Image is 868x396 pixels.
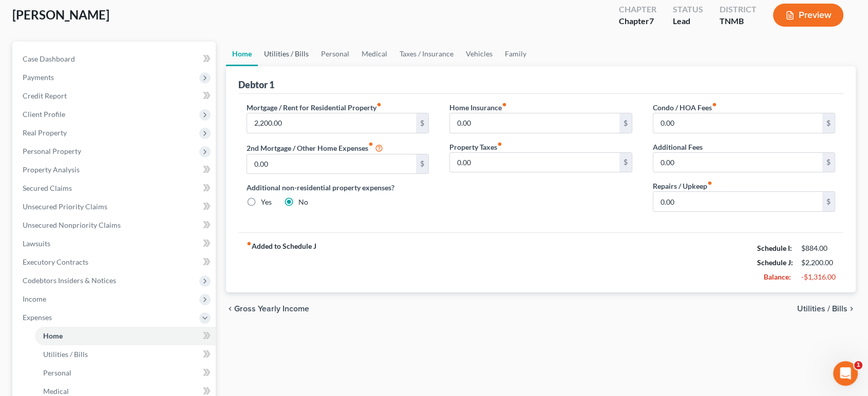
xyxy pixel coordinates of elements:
span: 1 [854,361,862,369]
i: fiber_manual_record [376,102,382,107]
input: -- [653,153,823,172]
span: Personal [43,368,71,377]
input: -- [247,154,417,174]
label: Yes [261,197,272,207]
span: Medical [43,387,69,395]
a: Secured Claims [14,179,216,197]
label: No [298,197,308,207]
label: Mortgage / Rent for Residential Property [247,102,382,113]
span: 7 [649,16,654,26]
input: -- [653,113,823,133]
input: -- [450,153,619,172]
span: Secured Claims [23,184,72,192]
i: fiber_manual_record [712,102,717,107]
div: Lead [673,15,703,27]
button: Utilities / Bills chevron_right [797,305,856,313]
span: Client Profile [23,110,65,118]
div: $ [619,153,632,172]
i: fiber_manual_record [368,142,373,147]
a: Utilities / Bills [258,42,315,66]
a: Lawsuits [14,234,216,253]
a: Credit Report [14,87,216,105]
a: Executory Contracts [14,253,216,271]
input: -- [247,113,417,133]
span: Credit Report [23,91,67,100]
span: Gross Yearly Income [234,305,309,313]
i: chevron_right [847,305,856,313]
div: $ [619,113,632,133]
button: Preview [773,4,843,27]
a: Case Dashboard [14,50,216,68]
span: Home [43,331,63,340]
iframe: Intercom live chat [833,361,858,386]
span: Codebtors Insiders & Notices [23,276,116,285]
div: $ [416,154,428,174]
input: -- [653,192,823,211]
span: Utilities / Bills [797,305,847,313]
strong: Schedule J: [757,258,793,267]
span: Real Property [23,128,67,137]
span: Payments [23,73,54,82]
div: $ [822,192,835,211]
a: Utilities / Bills [35,345,216,364]
button: chevron_left Gross Yearly Income [226,305,309,313]
a: Home [35,327,216,345]
span: Utilities / Bills [43,350,88,359]
a: Personal [315,42,355,66]
label: Condo / HOA Fees [653,102,717,113]
label: 2nd Mortgage / Other Home Expenses [247,142,383,154]
label: Repairs / Upkeep [653,181,712,191]
div: TNMB [720,15,757,27]
div: $884.00 [801,243,835,253]
input: -- [450,113,619,133]
a: Property Analysis [14,161,216,179]
a: Unsecured Priority Claims [14,197,216,216]
span: Lawsuits [23,239,50,248]
label: Property Taxes [449,142,502,152]
div: -$1,316.00 [801,272,835,282]
a: Personal [35,364,216,382]
a: Unsecured Nonpriority Claims [14,216,216,234]
a: Home [226,42,258,66]
i: fiber_manual_record [497,142,502,147]
a: Taxes / Insurance [393,42,460,66]
label: Additional non-residential property expenses? [247,182,429,193]
span: Income [23,294,46,303]
div: $2,200.00 [801,258,835,268]
span: [PERSON_NAME] [12,7,109,22]
span: Personal Property [23,147,81,155]
a: Family [499,42,533,66]
i: fiber_manual_record [247,241,252,246]
span: Property Analysis [23,165,80,174]
i: chevron_left [226,305,234,313]
div: District [720,4,757,15]
i: fiber_manual_record [502,102,507,107]
div: $ [416,113,428,133]
div: $ [822,113,835,133]
label: Home Insurance [449,102,507,113]
div: Chapter [619,4,656,15]
label: Additional Fees [653,142,703,152]
strong: Added to Schedule J [247,241,316,284]
span: Unsecured Priority Claims [23,202,107,211]
div: Debtor 1 [238,78,274,91]
a: Vehicles [460,42,499,66]
span: Expenses [23,313,52,322]
span: Case Dashboard [23,54,75,63]
strong: Schedule I: [757,244,792,252]
strong: Balance: [764,272,791,281]
div: Status [673,4,703,15]
a: Medical [355,42,393,66]
i: fiber_manual_record [707,181,712,186]
span: Unsecured Nonpriority Claims [23,221,121,229]
div: Chapter [619,15,656,27]
div: $ [822,153,835,172]
span: Executory Contracts [23,258,88,266]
